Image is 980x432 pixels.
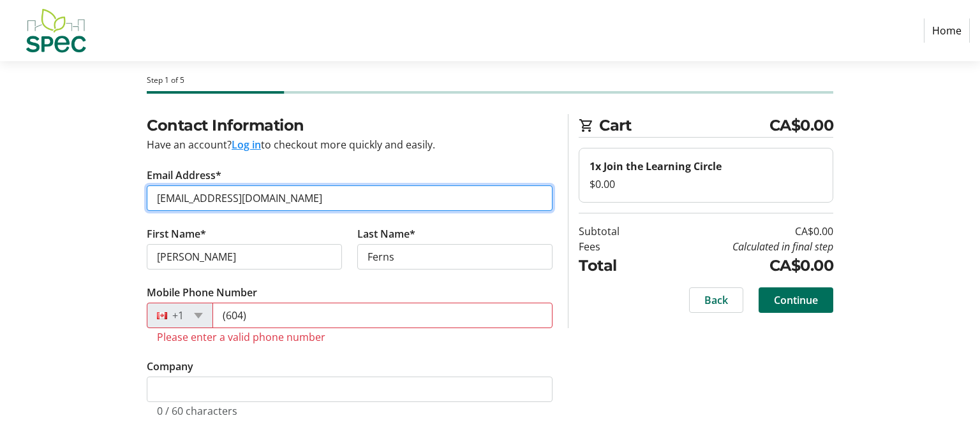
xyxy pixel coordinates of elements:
label: Company [147,359,193,374]
td: Calculated in final step [652,239,833,254]
a: Home [924,18,970,43]
td: Total [579,254,652,277]
td: CA$0.00 [652,224,833,239]
label: First Name* [147,226,206,241]
label: Mobile Phone Number [147,285,257,300]
td: CA$0.00 [652,254,833,277]
button: Continue [759,287,833,313]
h2: Contact Information [147,114,553,137]
div: Step 1 of 5 [147,75,833,86]
td: Fees [579,239,652,254]
strong: 1x Join the Learning Circle [590,159,722,173]
td: Subtotal [579,224,652,239]
button: Back [689,287,743,313]
span: Continue [774,292,818,308]
span: Back [704,292,728,308]
input: (506) 234-5678 [212,303,553,328]
tr-character-limit: 0 / 60 characters [157,404,237,418]
label: Email Address* [147,168,221,183]
div: $0.00 [590,176,822,192]
span: Cart [599,114,769,137]
button: Log in [232,137,261,152]
div: Have an account? to checkout more quickly and easily. [147,137,553,152]
label: Last Name* [357,226,415,241]
img: SPEC's Logo [10,5,101,56]
span: CA$0.00 [769,114,834,137]
tr-error: Please enter a valid phone number [157,331,542,343]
